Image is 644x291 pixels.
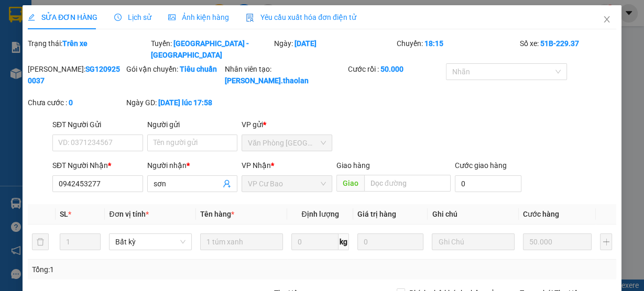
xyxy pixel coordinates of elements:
b: 18:15 [424,39,443,48]
div: Tổng: 1 [32,264,249,275]
div: VP gửi [242,119,332,130]
b: [GEOGRAPHIC_DATA] - [GEOGRAPHIC_DATA] [151,39,249,59]
span: VP Nhận [242,161,271,170]
span: user-add [223,180,231,188]
div: Tuyến: [150,38,273,61]
input: VD: Bàn, Ghế [200,233,283,250]
button: plus [600,233,612,250]
span: Đơn vị tính [109,210,148,218]
span: Giá trị hàng [357,210,396,218]
span: Ảnh kiện hàng [168,13,229,21]
span: Tên hàng [200,210,234,218]
span: Giao hàng [336,161,370,170]
div: Chưa cước : [28,97,124,108]
button: delete [32,233,49,250]
span: close [603,15,611,24]
span: picture [168,14,176,21]
span: Định lượng [302,210,339,218]
b: [DATE] lúc 17:58 [158,98,212,107]
b: [PERSON_NAME].thaolan [225,76,309,85]
b: [DATE] [294,39,316,48]
th: Ghi chú [428,204,519,225]
input: 0 [523,233,592,250]
div: Số xe: [519,38,617,61]
div: Ngày: [273,38,396,61]
span: Yêu cầu xuất hóa đơn điện tử [246,13,356,21]
b: 0 [69,98,73,107]
input: Cước giao hàng [455,175,522,192]
div: Người nhận [147,160,238,171]
div: SĐT Người Nhận [52,160,143,171]
span: edit [28,14,35,21]
input: 0 [357,233,423,250]
button: Close [592,5,621,35]
img: icon [246,14,254,22]
div: SĐT Người Gửi [52,119,143,130]
span: VP Cư Bao [248,176,326,192]
b: Tiêu chuẩn [180,65,217,73]
input: Ghi Chú [432,233,515,250]
b: Trên xe [62,39,88,48]
input: Dọc đường [364,175,451,192]
span: SỬA ĐƠN HÀNG [28,13,97,21]
span: Lịch sử [114,13,151,21]
div: Trạng thái: [27,38,150,61]
span: SL [60,210,68,218]
span: kg [339,233,349,250]
span: Cước hàng [523,210,559,218]
span: Bất kỳ [115,234,185,250]
b: 51B-229.37 [540,39,579,48]
div: Người gửi [147,119,238,130]
div: Cước rồi : [347,63,444,75]
div: Nhân viên tạo: [225,63,346,86]
div: Chuyến: [396,38,519,61]
b: 50.000 [380,65,403,73]
div: Gói vận chuyển: [126,63,223,75]
label: Cước giao hàng [455,161,507,170]
span: Văn Phòng Sài Gòn [248,135,326,151]
span: clock-circle [114,14,122,21]
span: Giao [336,175,364,192]
div: Ngày GD: [126,97,223,108]
div: [PERSON_NAME]: [28,63,124,86]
